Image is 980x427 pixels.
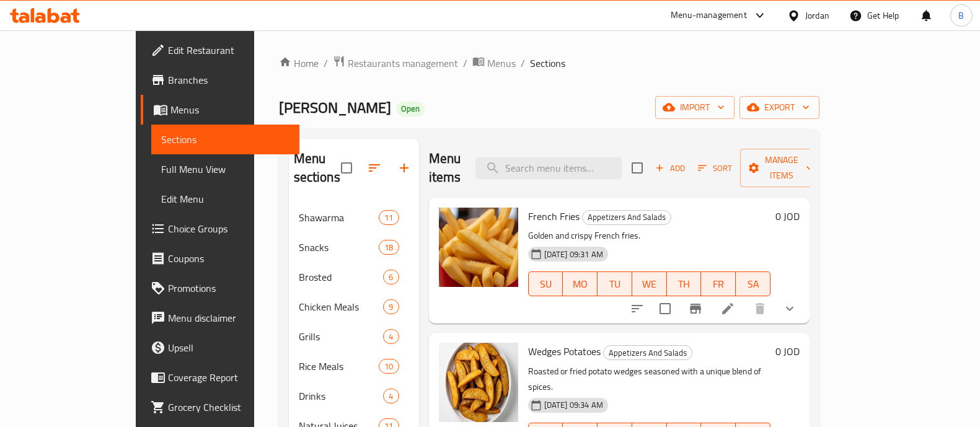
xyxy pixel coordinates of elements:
nav: breadcrumb [279,55,819,71]
button: MO [563,271,598,296]
span: TU [603,275,627,293]
span: Drinks [299,389,384,403]
span: Coverage Report [168,370,289,385]
span: Brosted [299,270,384,284]
button: delete [745,294,775,324]
li: / [324,56,328,71]
div: Shawarma11 [289,203,419,232]
div: items [379,210,399,225]
a: Edit menu item [720,301,735,316]
span: Grocery Checklist [168,400,289,415]
h6: 0 JOD [775,208,800,225]
span: Select all sections [333,155,360,181]
button: import [655,96,735,119]
a: Upsell [141,333,299,363]
button: Add [650,159,690,178]
button: Manage items [740,149,823,187]
input: search [475,157,622,179]
span: Choice Groups [168,221,289,236]
span: 4 [384,390,398,402]
div: items [383,389,399,403]
button: TH [667,271,702,296]
span: Upsell [168,340,289,355]
div: items [383,270,399,284]
span: [DATE] 09:31 AM [539,249,608,260]
span: Open [396,103,425,114]
a: Choice Groups [141,214,299,244]
span: Appetizers And Salads [604,346,692,360]
div: Snacks18 [289,232,419,262]
span: Add [653,161,687,175]
a: Menu disclaimer [141,303,299,333]
a: Edit Menu [151,184,299,214]
svg: Show Choices [782,301,797,316]
button: TU [598,271,632,296]
div: Rice Meals10 [289,351,419,381]
div: Appetizers And Salads [582,210,671,225]
span: 9 [384,301,398,313]
button: Add section [389,153,419,183]
span: Sections [530,56,565,71]
span: French Fries [528,207,580,226]
div: Brosted6 [289,262,419,292]
div: Chicken Meals [299,299,384,314]
img: French Fries [439,208,518,287]
span: Manage items [750,152,813,183]
span: Grills [299,329,384,344]
button: export [739,96,819,119]
div: items [379,240,399,255]
div: Jordan [805,9,829,22]
span: Edit Restaurant [168,43,289,58]
span: 11 [379,212,398,224]
p: Golden and crispy French fries. [528,228,770,244]
div: Open [396,102,425,117]
span: Menus [487,56,516,71]
span: Rice Meals [299,359,379,374]
span: export [749,100,810,115]
div: Grills4 [289,322,419,351]
a: Menus [472,55,516,71]
a: Promotions [141,273,299,303]
span: Promotions [168,281,289,296]
button: SA [736,271,770,296]
a: Edit Restaurant [141,35,299,65]
a: Grocery Checklist [141,392,299,422]
span: TH [672,275,697,293]
span: Add item [650,159,690,178]
span: Full Menu View [161,162,289,177]
span: 6 [384,271,398,283]
p: Roasted or fried potato wedges seasoned with a unique blend of spices. [528,364,770,395]
span: Select section [624,155,650,181]
span: import [665,100,725,115]
button: sort-choices [622,294,652,324]
div: Drinks4 [289,381,419,411]
a: Branches [141,65,299,95]
span: WE [637,275,662,293]
button: show more [775,294,805,324]
a: Restaurants management [333,55,458,71]
span: Menus [170,102,289,117]
span: Select to update [652,296,678,322]
button: WE [632,271,667,296]
span: MO [568,275,593,293]
span: Shawarma [299,210,379,225]
span: Branches [168,73,289,87]
img: Wedges Potatoes [439,343,518,422]
li: / [521,56,525,71]
span: Sections [161,132,289,147]
button: Branch-specific-item [681,294,710,324]
span: [PERSON_NAME] [279,94,391,121]
div: items [379,359,399,374]
div: Menu-management [671,8,747,23]
span: Snacks [299,240,379,255]
button: FR [701,271,736,296]
button: Sort [695,159,735,178]
span: Wedges Potatoes [528,342,601,361]
a: Menus [141,95,299,125]
div: items [383,299,399,314]
span: B [958,9,964,22]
